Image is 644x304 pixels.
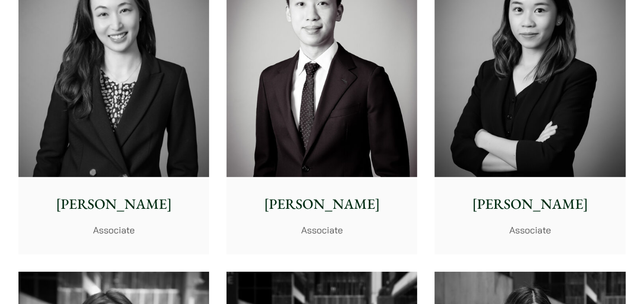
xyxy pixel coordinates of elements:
[27,223,201,237] p: Associate
[235,223,409,237] p: Associate
[443,193,617,215] p: [PERSON_NAME]
[235,193,409,215] p: [PERSON_NAME]
[443,223,617,237] p: Associate
[27,193,201,215] p: [PERSON_NAME]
